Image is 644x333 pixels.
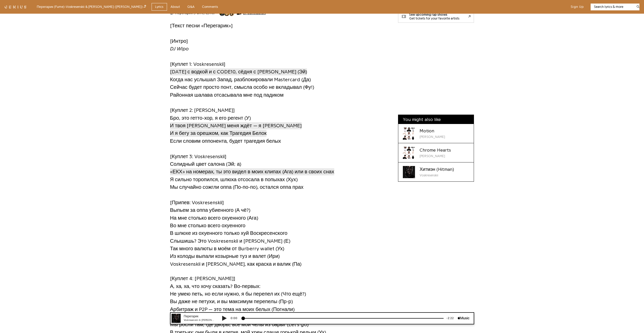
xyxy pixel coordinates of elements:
[398,143,474,162] a: Cover art for Chrome Hearts by LIL KRYSTALLLChrome Hearts[PERSON_NAME]
[398,124,474,143] a: Cover art for Motion by LIL KRYSTALLLMotion[PERSON_NAME]
[167,3,184,11] a: About
[170,46,189,51] i: DJ Wipo
[420,166,454,173] div: Хитмэн (Hitman)
[170,168,334,176] a: «ЕКХ» на номерах, ты это видел в моих клипах (Ага) или в своих снах
[403,128,415,140] div: Cover art for Motion by LIL KRYSTALLL
[170,130,267,137] span: И я бегу за орешком, как Трагедия Белок
[591,4,633,9] input: Search lyrics & more
[420,173,454,178] div: Voskresenskii
[409,16,459,20] div: Get tickets for your favorite artists
[170,68,307,75] span: [DATE] с водкой и с CODE10, сёдня с [PERSON_NAME] (Эй)
[170,122,302,129] span: И твоя [PERSON_NAME] меня ждёт — я [PERSON_NAME]
[403,166,415,178] div: Cover art for Хитмэн (Hitman) by Voskresenskii
[170,68,307,76] a: [DATE] с водкой и с CODE10, сёдня с [PERSON_NAME] (Эй)
[403,147,415,159] div: Cover art for Chrome Hearts by LIL KRYSTALLL
[170,10,351,268] div: [Текст песни «Перегарик»] [Интро] [Куплет 1: Voskresenskii] Когда нас услышал Запад, разблокирова...
[398,162,474,181] a: Cover art for Хитмэн (Hitman) by VoskresenskiiХитмэн (Hitman)Voskresenskii
[152,3,167,11] a: Lyrics
[170,122,302,130] a: И твоя [PERSON_NAME] меня ждёт — я [PERSON_NAME]
[198,3,222,11] a: Comments
[398,115,474,124] div: You might also like
[18,6,48,10] div: Voskresenskii & [PERSON_NAME]
[571,5,584,9] button: Sign Up
[398,10,474,23] a: See upcoming rap showsGet tickets for your favorite artists
[420,154,451,159] div: [PERSON_NAME]
[278,4,292,8] div: -2:22
[18,2,48,6] div: Перегарик
[409,13,459,16] div: See upcoming rap shows
[170,168,334,175] span: «ЕКХ» на номерах, ты это видел в моих клипах (Ага) или в своих снах
[420,128,445,134] div: Motion
[184,3,198,11] a: Q&A
[170,129,267,137] a: И я бегу за орешком, как Трагедия Белок
[420,147,451,154] div: Chrome Hearts
[37,4,146,10] div: Перегарик (Fume) - Voskresenskii & [PERSON_NAME] ([PERSON_NAME])
[420,134,445,139] div: [PERSON_NAME]
[6,2,15,11] img: 72x72bb.jpg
